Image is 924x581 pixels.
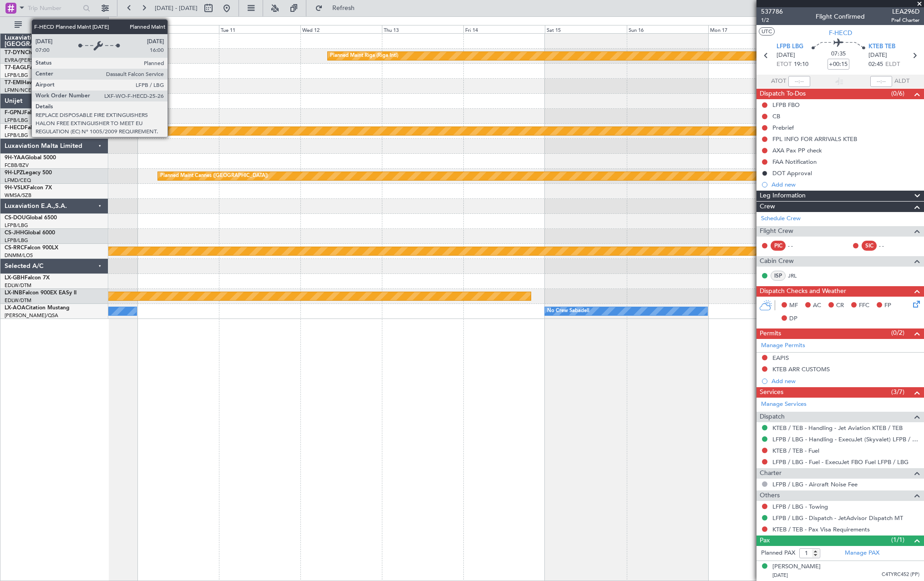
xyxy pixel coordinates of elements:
div: Sun 16 [627,25,708,33]
div: AXA Pax PP check [772,147,822,154]
a: LFPB / LBG - Dispatch - JetAdvisor Dispatch MT [772,514,903,522]
span: 9H-LPZ [5,170,23,176]
div: Thu 13 [382,25,463,33]
div: LFPB FBO [772,101,800,109]
a: 9H-LPZLegacy 500 [5,170,52,176]
a: LX-GBHFalcon 7X [5,275,50,281]
span: CS-JHH [5,230,24,236]
a: KTEB / TEB - Fuel [772,447,819,455]
div: Wed 12 [300,25,382,33]
div: Flight Confirmed [816,12,865,21]
div: - - [879,242,899,250]
a: LX-AOACitation Mustang [5,305,70,311]
input: --:-- [788,76,810,87]
a: LFPB / LBG - Towing [772,503,828,510]
span: AC [813,301,821,310]
span: [DATE] [772,572,788,579]
div: SIC [862,241,877,251]
span: F-HECD [829,28,852,38]
span: LX-AOA [5,305,25,311]
a: T7-EMIHawker 900XP [5,80,60,86]
span: Flight Crew [760,226,793,237]
span: ALDT [894,77,909,86]
span: (0/6) [891,89,904,98]
span: 07:35 [831,50,846,59]
a: Manage Services [761,400,807,409]
a: F-HECDFalcon 7X [5,125,50,131]
a: LFPB / LBG - Aircraft Noise Fee [772,480,858,488]
span: [DATE] - [DATE] [155,4,198,12]
span: 1/2 [761,16,783,24]
div: EAPIS [772,354,789,362]
span: Leg Information [760,191,806,201]
a: CS-JHHGlobal 6000 [5,230,55,236]
span: ETOT [777,60,792,69]
a: LFPB/LBG [5,132,28,139]
span: LX-GBH [5,275,25,281]
span: Services [760,387,783,398]
a: LFPB/LBG [5,72,28,79]
button: UTC [759,27,775,35]
span: [DATE] [868,51,887,60]
span: CR [836,301,844,310]
a: LFMD/CEQ [5,177,31,184]
span: 537786 [761,7,783,16]
span: 9H-VSLK [5,185,27,191]
span: DP [789,314,797,323]
a: KTEB / TEB - Pax Visa Requirements [772,525,870,533]
span: [DATE] [777,51,795,60]
span: KTEB TEB [868,42,895,51]
a: CS-DOUGlobal 6500 [5,215,57,221]
span: T7-DYN [5,50,25,56]
span: FP [884,301,891,310]
div: FPL INFO FOR ARRIVALS KTEB [772,135,857,143]
span: Dispatch Checks and Weather [760,286,846,297]
a: Manage PAX [845,549,879,558]
a: KTEB / TEB - Handling - Jet Aviation KTEB / TEB [772,424,903,432]
div: Planned Maint Riga (Riga Intl) [330,49,398,63]
a: LFPB/LBG [5,117,28,124]
div: KTEB ARR CUSTOMS [772,365,830,373]
span: Refresh [325,5,363,11]
a: T7-EAGLFalcon 8X [5,65,52,71]
div: CB [772,112,780,120]
span: (3/7) [891,387,904,397]
span: T7-EAGL [5,65,27,71]
div: PIC [771,241,786,251]
span: 02:45 [868,60,883,69]
a: EVRA/[PERSON_NAME] [5,57,61,64]
div: Add new [772,181,919,188]
div: Mon 10 [137,25,219,33]
a: WMSA/SZB [5,192,31,199]
div: [PERSON_NAME] [772,562,821,571]
div: Mon 17 [708,25,790,33]
span: MF [789,301,798,310]
div: Planned Maint Cannes ([GEOGRAPHIC_DATA]) [160,169,268,183]
span: T7-EMI [5,80,22,86]
a: Manage Permits [761,341,805,350]
span: CS-RRC [5,245,24,251]
span: C4TYRC452 (PP) [882,571,919,579]
span: LX-INB [5,290,22,296]
a: EDLW/DTM [5,297,31,304]
span: Dispatch [760,412,785,422]
span: F-GPNJ [5,110,24,116]
span: Pref Charter [891,16,919,24]
input: Trip Number [28,1,80,15]
span: FFC [859,301,869,310]
span: Permits [760,328,781,339]
span: 19:10 [794,60,808,69]
a: LFPB / LBG - Fuel - ExecuJet FBO Fuel LFPB / LBG [772,458,909,466]
div: DOT Approval [772,169,812,177]
div: Add new [772,377,919,385]
button: All Aircraft [10,18,99,32]
span: Cabin Crew [760,256,794,267]
div: ISP [771,271,786,281]
span: Dispatch To-Dos [760,89,806,99]
div: Sat 15 [545,25,626,33]
span: Pax [760,536,770,546]
button: Refresh [311,1,366,15]
a: [PERSON_NAME]/QSA [5,312,58,319]
div: Tue 11 [219,25,300,33]
a: Schedule Crew [761,214,801,223]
